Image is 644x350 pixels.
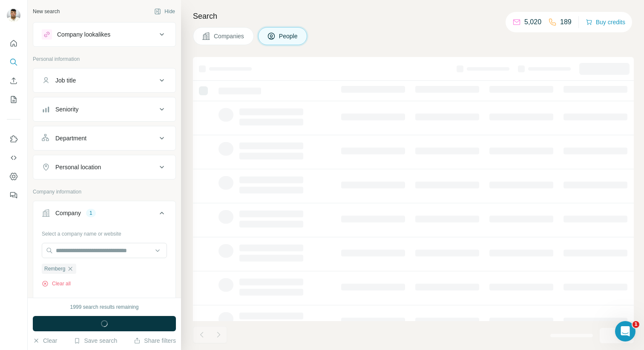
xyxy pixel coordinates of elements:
[86,209,96,217] div: 1
[7,73,20,88] button: Enrich CSV
[7,150,20,165] button: Use Surfe API
[44,265,65,273] span: Remberg
[560,17,572,27] p: 189
[615,321,635,341] iframe: Intercom live chat
[33,203,175,227] button: Company1
[134,336,176,345] button: Share filters
[632,321,639,328] span: 1
[586,16,625,28] button: Buy credits
[33,336,57,345] button: Clear
[33,188,176,196] p: Company information
[42,280,71,287] button: Clear all
[55,134,86,142] div: Department
[55,76,76,85] div: Job title
[33,55,176,63] p: Personal information
[7,131,20,147] button: Use Surfe on LinkedIn
[7,54,20,70] button: Search
[7,188,20,203] button: Feedback
[33,8,60,15] div: New search
[33,99,175,120] button: Seniority
[70,303,139,311] div: 1999 search results remaining
[148,5,181,18] button: Hide
[7,9,20,22] img: Avatar
[524,17,541,27] p: 5,020
[7,169,20,184] button: Dashboard
[193,10,634,22] h4: Search
[33,70,175,91] button: Job title
[7,36,20,51] button: Quick start
[7,92,20,107] button: My lists
[55,209,81,217] div: Company
[33,128,175,148] button: Department
[57,30,110,39] div: Company lookalikes
[214,32,245,40] span: Companies
[55,163,101,171] div: Personal location
[55,105,78,114] div: Seniority
[279,32,299,40] span: People
[74,336,117,345] button: Save search
[33,24,175,45] button: Company lookalikes
[42,227,167,238] div: Select a company name or website
[33,157,175,177] button: Personal location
